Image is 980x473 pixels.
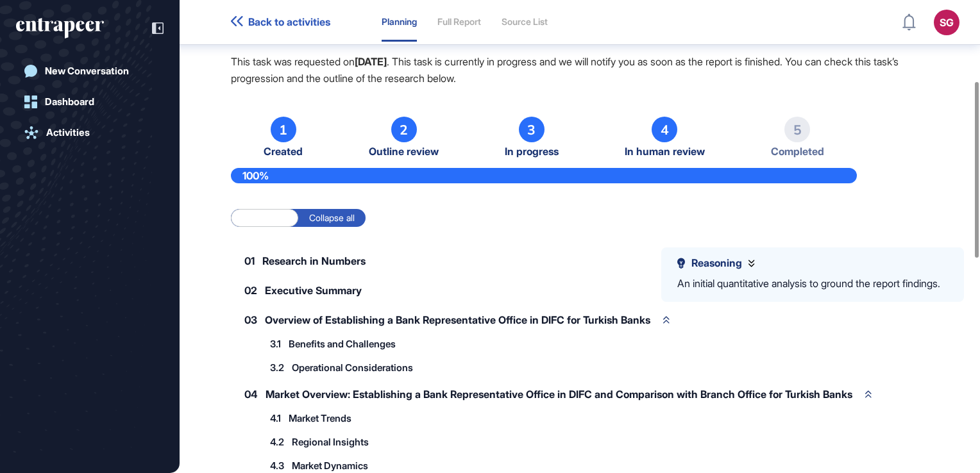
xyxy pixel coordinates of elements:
[391,117,417,142] div: 2
[382,17,417,28] div: Planning
[298,209,366,227] label: Collapse all
[244,389,258,399] span: 04
[248,16,330,28] span: Back to activities
[244,256,255,266] span: 01
[355,55,387,68] strong: [DATE]
[369,145,439,158] span: Outline review
[771,145,824,158] span: Completed
[231,168,857,183] div: 100%
[231,53,929,87] p: This task was requested on . This task is currently in progress and we will notify you as soon as...
[270,461,284,470] span: 4.3
[45,96,94,108] div: Dashboard
[292,363,413,372] span: Operational Considerations
[16,18,104,38] div: entrapeer-logo
[16,58,164,84] a: New Conversation
[231,16,330,28] a: Back to activities
[502,17,548,28] div: Source List
[262,256,366,266] span: Research in Numbers
[289,413,351,423] span: Market Trends
[292,461,368,470] span: Market Dynamics
[784,117,810,142] div: 5
[266,389,852,399] span: Market Overview: Establishing a Bank Representative Office in DIFC and Comparison with Branch Off...
[289,339,396,349] span: Benefits and Challenges
[244,315,257,325] span: 03
[677,276,940,292] div: An initial quantitative analysis to ground the report findings.
[45,65,129,77] div: New Conversation
[691,257,742,269] span: Reasoning
[270,339,281,349] span: 3.1
[16,120,164,145] a: Activities
[264,145,303,158] span: Created
[519,117,545,142] div: 3
[652,117,677,142] div: 4
[270,413,281,423] span: 4.1
[271,117,296,142] div: 1
[16,89,164,115] a: Dashboard
[265,285,362,295] span: Executive Summary
[265,315,650,325] span: Overview of Establishing a Bank Representative Office in DIFC for Turkish Banks
[46,127,90,138] div: Activities
[934,10,959,35] button: SG
[625,145,705,158] span: In human review
[231,209,298,227] label: Expand all
[505,145,559,158] span: In progress
[292,437,369,447] span: Regional Insights
[270,363,284,372] span: 3.2
[437,17,481,28] div: Full Report
[244,285,257,295] span: 02
[270,437,284,447] span: 4.2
